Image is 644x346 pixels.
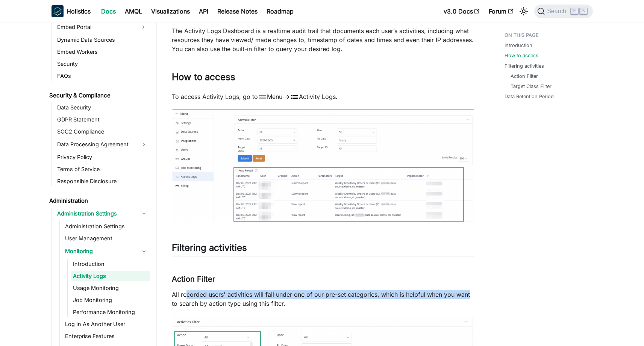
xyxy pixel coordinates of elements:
a: Forum [484,5,518,17]
a: Log In As Another User [63,319,150,329]
a: Enterprise Features [63,331,150,341]
a: Action Filter [511,73,538,80]
a: Data Security [55,102,150,113]
span: list [290,93,299,102]
a: Job Monitoring [71,295,150,305]
a: Release Notes [213,5,262,17]
a: Activity Logs [71,271,150,281]
a: FAQs [55,71,150,81]
a: Docs [97,5,120,17]
p: The Activity Logs Dashboard is a realtime audit trail that documents each user’s activities, incl... [172,26,474,53]
a: Administration Settings [63,221,150,232]
a: Embed Portal [55,21,136,33]
a: Monitoring [63,245,150,257]
button: Switch between dark and light mode (currently light mode) [518,5,530,17]
h2: Filtering activities [172,242,474,256]
kbd: ⌘ [571,8,578,14]
a: Dynamic Data Sources [55,35,150,45]
button: Expand sidebar category 'Embed Portal' [136,21,150,33]
nav: Docs sidebar [44,23,157,346]
a: Visualizations [147,5,194,17]
a: Administration Settings [55,208,150,220]
img: Holistics [52,5,64,17]
a: Security & Compliance [47,90,150,101]
a: Security [55,59,150,69]
a: AMQL [120,5,147,17]
p: All recorded users' activities will fall under one of our pre-set categories, which is helpful wh... [172,290,474,308]
a: v3.0 Docs [439,5,484,17]
button: Search (Command+K) [534,5,592,18]
a: GDPR Statement [55,114,150,125]
a: Introduction [71,259,150,269]
a: SOC2 Compliance [55,126,150,137]
a: Target Class Filter [511,83,552,90]
a: Terms of Service [55,164,150,175]
b: Holistics [67,7,91,16]
a: Privacy Policy [55,152,150,162]
a: Usage Monitoring [71,283,150,293]
h3: Action Filter [172,275,474,284]
a: User Management [63,233,150,244]
span: Search [545,8,571,15]
a: API [194,5,213,17]
a: Filtering activities [505,62,544,70]
a: Performance Monitoring [71,307,150,317]
a: Data Retention Period [505,93,554,100]
span: menu [258,93,267,102]
a: Introduction [505,42,532,49]
h2: How to access [172,71,474,86]
p: To access Activity Logs, go to Menu -> Activity Logs. [172,92,474,102]
a: How to access [505,52,538,59]
a: Administration [47,196,150,206]
a: Embed Workers [55,47,150,57]
a: HolisticsHolistics [52,5,91,17]
kbd: K [580,8,587,14]
a: Responsible Disclosure [55,176,150,187]
a: Roadmap [262,5,298,17]
a: Data Processing Agreement [55,138,150,150]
